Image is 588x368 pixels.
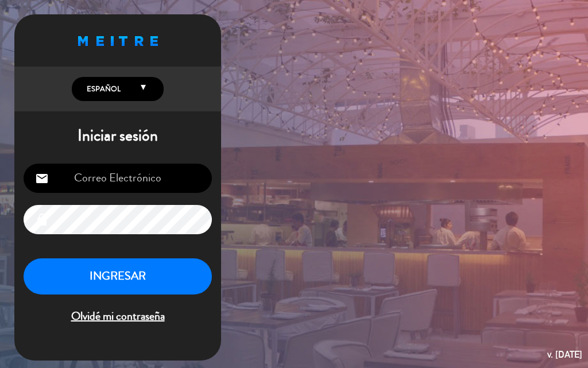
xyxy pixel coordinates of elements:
[35,172,49,185] i: email
[14,126,221,146] h1: Iniciar sesión
[24,307,212,326] span: Olvidé mi contraseña
[547,347,582,362] div: v. [DATE]
[24,164,212,193] input: Correo Electrónico
[35,213,49,227] i: lock
[24,258,212,295] button: INGRESAR
[84,83,121,95] span: Español
[78,36,158,46] img: MEITRE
